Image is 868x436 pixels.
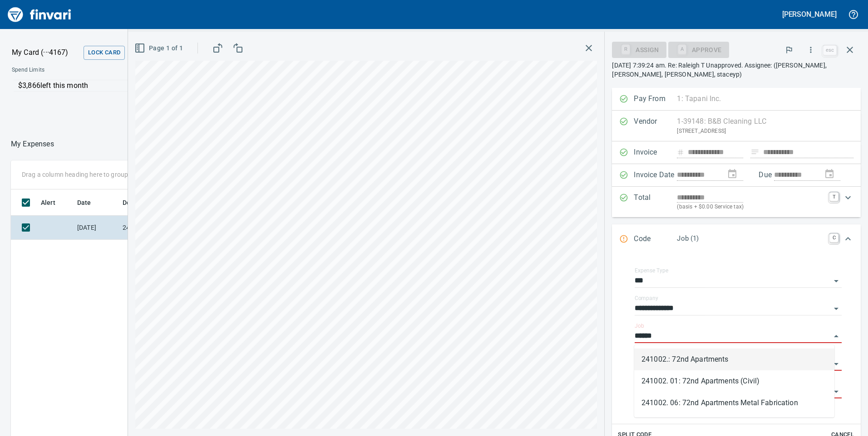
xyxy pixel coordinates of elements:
button: Open [830,275,843,287]
span: Description [123,197,157,208]
p: Total [634,192,677,212]
a: T [829,192,838,201]
span: Alert [41,197,67,208]
button: Lock Card [84,46,125,60]
span: Description [123,197,168,208]
p: Code [634,233,677,245]
label: Job [635,323,644,329]
h5: [PERSON_NAME] [782,10,837,19]
img: Finvari [5,4,74,25]
div: Expand [612,187,861,217]
a: C [829,233,838,242]
li: 241002. 06: 72nd Apartments Metal Fabrication [634,392,834,414]
button: Flag [779,40,799,60]
span: Close invoice [821,39,861,61]
button: More [801,40,821,60]
td: 241002.1001 [119,216,201,240]
p: Job (1) [677,233,824,244]
p: [DATE] 7:39:24 am. Re: Raleigh T Unapproved. Assignee: ([PERSON_NAME], [PERSON_NAME], [PERSON_NAM... [612,61,861,79]
span: Page 1 of 1 [136,43,183,54]
button: [PERSON_NAME] [780,7,839,21]
p: My Expenses [11,139,54,150]
button: Close [830,330,843,343]
label: Company [635,296,658,301]
li: 241002.: 72nd Apartments [634,349,834,370]
span: Date [77,197,103,208]
a: esc [823,45,837,55]
span: Lock Card [88,48,120,58]
p: $3,866 left this month [18,80,303,91]
button: Open [830,358,843,370]
div: Assign [612,45,666,53]
div: Expand [612,224,861,254]
p: (basis + $0.00 Service tax) [677,203,824,212]
nav: breadcrumb [11,139,54,150]
span: Alert [41,197,55,208]
button: Open [830,385,843,398]
li: 241002. 01: 72nd Apartments (Civil) [634,370,834,392]
span: Spend Limits [12,66,176,75]
p: Online allowed [5,92,309,101]
p: My Card (···4167) [12,47,80,58]
span: Date [77,197,91,208]
button: Open [830,302,843,315]
label: Expense Type [635,268,668,273]
button: Page 1 of 1 [133,40,187,57]
div: Job required [668,45,729,53]
p: Drag a column heading here to group the table [22,170,155,179]
td: [DATE] [74,216,119,240]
